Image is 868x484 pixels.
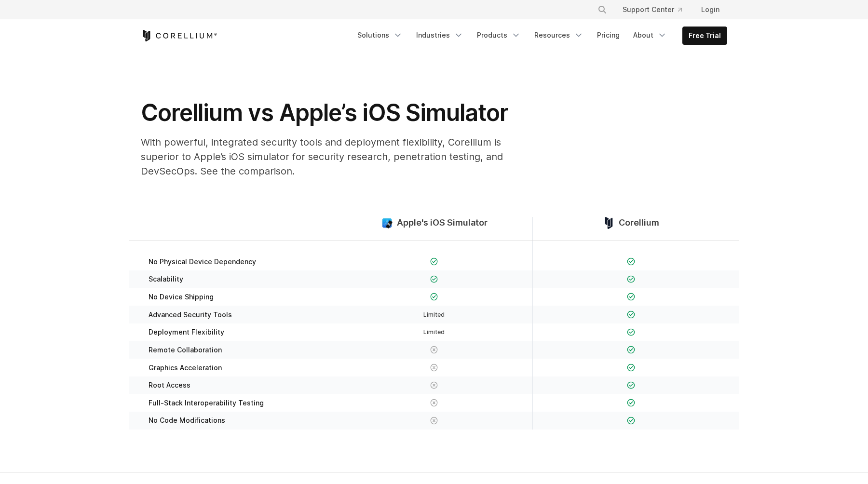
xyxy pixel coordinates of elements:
img: Checkmark [627,293,635,301]
span: Scalability [149,275,183,283]
a: Resources [529,27,589,44]
img: Checkmark [430,293,438,301]
img: Checkmark [627,275,635,283]
img: Checkmark [627,257,635,266]
span: Remote Collaboration [149,346,222,354]
span: Root Access [149,381,190,390]
a: Products [471,27,527,44]
span: Limited [423,311,445,318]
img: X [430,381,438,390]
img: Checkmark [627,310,635,319]
div: Navigation Menu [586,1,727,18]
span: No Code Modifications [149,416,225,425]
a: Support Center [615,1,690,18]
img: Checkmark [627,346,635,354]
span: Full-Stack Interoperability Testing [149,399,264,407]
a: Industries [410,27,469,44]
img: Checkmark [627,328,635,336]
img: X [430,363,438,372]
img: X [430,417,438,425]
div: Navigation Menu [352,27,727,45]
span: No Device Shipping [149,293,214,301]
span: Corellium [619,217,659,229]
a: Pricing [591,27,625,44]
img: Checkmark [627,399,635,407]
button: Search [594,1,611,18]
img: X [430,346,438,354]
span: No Physical Device Dependency [149,257,256,266]
img: Checkmark [430,257,438,266]
img: Checkmark [627,381,635,390]
a: Solutions [352,27,408,44]
a: About [627,27,673,44]
img: Checkmark [627,417,635,425]
img: Checkmark [430,275,438,283]
span: Apple's iOS Simulator [397,217,488,229]
a: Login [693,1,727,18]
span: Graphics Acceleration [149,363,222,372]
p: With powerful, integrated security tools and deployment flexibility, Corellium is superior to App... [141,135,527,178]
h1: Corellium vs Apple’s iOS Simulator [141,98,527,127]
a: Corellium Home [141,30,217,41]
a: Free Trial [683,27,727,44]
img: compare_ios-simulator--large [381,217,393,229]
img: Checkmark [627,363,635,372]
span: Deployment Flexibility [149,328,224,336]
img: X [430,399,438,407]
span: Limited [423,328,445,336]
span: Advanced Security Tools [149,310,232,319]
